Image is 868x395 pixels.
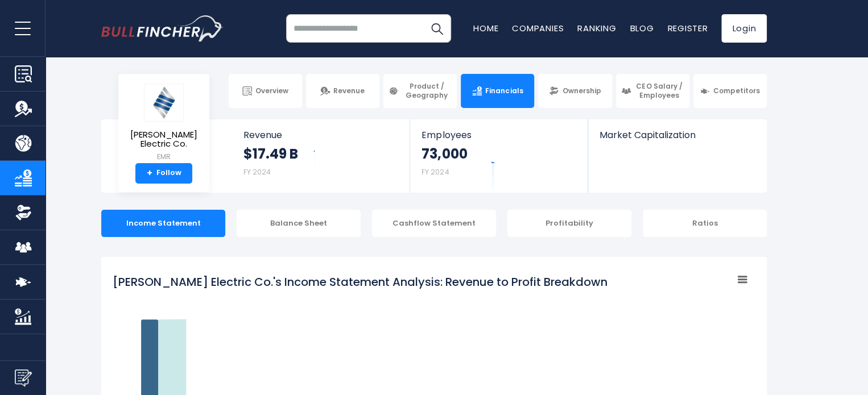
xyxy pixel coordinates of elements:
[372,210,496,237] div: Cashflow Statement
[410,119,587,193] a: Employees 73,000 FY 2024
[101,15,224,41] img: bullfincher logo
[600,130,754,140] span: Market Capitalization
[630,22,654,34] a: Blog
[616,74,689,108] a: CEO Salary / Employees
[421,145,467,163] strong: 73,000
[127,130,200,149] span: [PERSON_NAME] Electric Co.
[402,82,452,99] span: Product / Geography
[643,210,767,237] div: Ratios
[333,86,365,95] span: Revenue
[237,210,361,237] div: Balance Sheet
[421,167,449,177] small: FY 2024
[562,86,601,95] span: Ownership
[255,86,288,95] span: Overview
[577,22,616,34] a: Ranking
[127,83,201,163] a: [PERSON_NAME] Electric Co. EMR
[127,152,200,162] small: EMR
[243,167,271,177] small: FY 2024
[667,22,708,34] a: Register
[512,22,564,34] a: Companies
[101,15,224,41] a: Go to homepage
[15,204,32,221] img: Ownership
[383,74,457,108] a: Product / Geography
[461,74,534,108] a: Financials
[229,74,302,108] a: Overview
[721,14,767,43] a: Login
[507,210,631,237] div: Profitability
[423,14,451,43] button: Search
[538,74,611,108] a: Ownership
[232,119,410,193] a: Revenue $17.49 B FY 2024
[634,82,684,99] span: CEO Salary / Employees
[135,163,192,184] a: +Follow
[421,130,576,140] span: Employees
[113,274,607,290] tspan: [PERSON_NAME] Electric Co.'s Income Statement Analysis: Revenue to Profit Breakdown
[485,86,523,95] span: Financials
[306,74,379,108] a: Revenue
[588,119,766,160] a: Market Capitalization
[101,210,225,237] div: Income Statement
[243,145,298,163] strong: $17.49 B
[243,130,399,140] span: Revenue
[693,74,767,108] a: Competitors
[147,168,152,178] strong: +
[473,22,498,34] a: Home
[713,86,760,95] span: Competitors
